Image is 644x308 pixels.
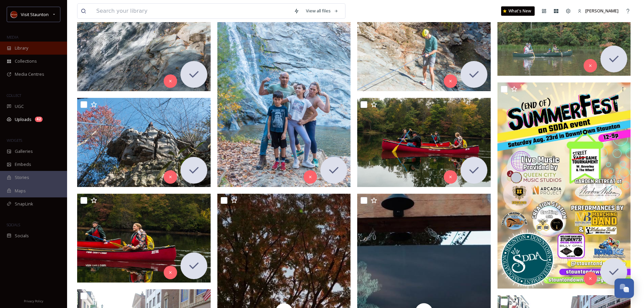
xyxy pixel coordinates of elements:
span: MEDIA [7,35,18,40]
span: Library [15,45,28,51]
span: COLLECT [7,93,21,98]
span: Socials [15,233,29,239]
span: Visit Staunton [21,11,49,17]
img: ext_1755546320.557063_info@vividearthadventures.com-DSC01255-2.jpg [77,194,211,283]
span: Media Centres [15,71,44,77]
span: [PERSON_NAME] [585,8,619,14]
a: [PERSON_NAME] [574,4,622,17]
span: Galleries [15,148,33,155]
span: Embeds [15,161,31,168]
img: ext_1754919404.020287_tiernanps@stauntondowntown.org-SummerFest.jpeg [497,82,631,289]
span: Stories [15,174,29,181]
div: 42 [35,117,43,122]
a: Privacy Policy [24,297,43,305]
span: Maps [15,188,26,194]
span: Collections [15,58,37,64]
span: SnapLink [15,201,33,207]
img: ext_1755546333.78785_info@vividearthadventures.com-DSC05284.jpg [77,98,211,187]
span: WIDGETS [7,138,22,143]
span: Privacy Policy [24,299,43,303]
span: Uploads [15,116,32,123]
button: Open Chat [614,279,634,298]
img: ext_1755546323.106688_info@vividearthadventures.com-DSC01256.jpg [357,98,491,187]
a: What's New [501,6,535,16]
a: View all files [303,4,342,17]
span: SOCIALS [7,222,20,227]
span: UGC [15,103,24,110]
img: images.png [11,11,17,18]
input: Search your library [93,4,290,18]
